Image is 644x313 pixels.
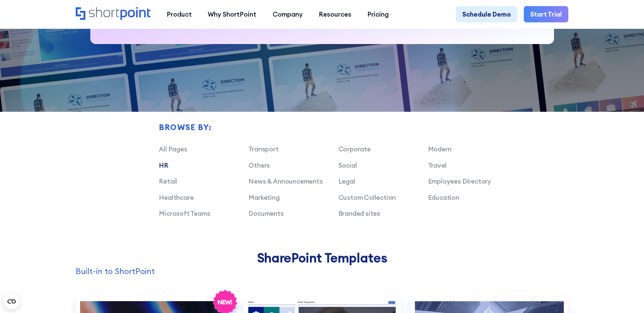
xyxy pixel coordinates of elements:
[522,234,644,313] iframe: Chat Widget
[159,123,517,131] h2: Browse by:
[428,145,452,153] a: Modern
[249,177,323,185] a: News & Announcements
[338,161,357,169] a: Social
[524,6,568,22] a: Start Trial
[338,177,355,185] a: Legal
[3,293,20,310] button: Open CMP widget
[249,209,283,217] a: Documents
[319,9,351,19] div: Resources
[249,193,279,202] a: Marketing
[167,9,192,19] div: Product
[338,193,396,202] a: Custom Collection
[159,161,168,169] a: HR
[360,6,397,22] a: Pricing
[428,193,459,202] a: Education
[338,209,381,217] a: Branded sites
[159,145,187,153] a: All Pages
[159,177,177,185] a: Retail
[273,9,303,19] div: Company
[428,161,447,169] a: Travel
[264,6,311,22] a: Company
[76,265,568,277] p: Built-in to ShortPoint
[159,6,200,22] a: Product
[76,250,568,265] h2: SharePoint Templates
[249,145,278,153] a: Transport
[428,177,491,185] a: Employees Directory
[338,145,371,153] a: Corporate
[159,193,194,202] a: Healthcare
[367,9,389,19] div: Pricing
[159,209,210,217] a: Microsoft Teams
[311,6,359,22] a: Resources
[208,9,256,19] div: Why ShortPoint
[76,7,151,21] a: Home
[249,161,270,169] a: Others
[200,6,264,22] a: Why ShortPoint
[456,6,517,22] a: Schedule Demo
